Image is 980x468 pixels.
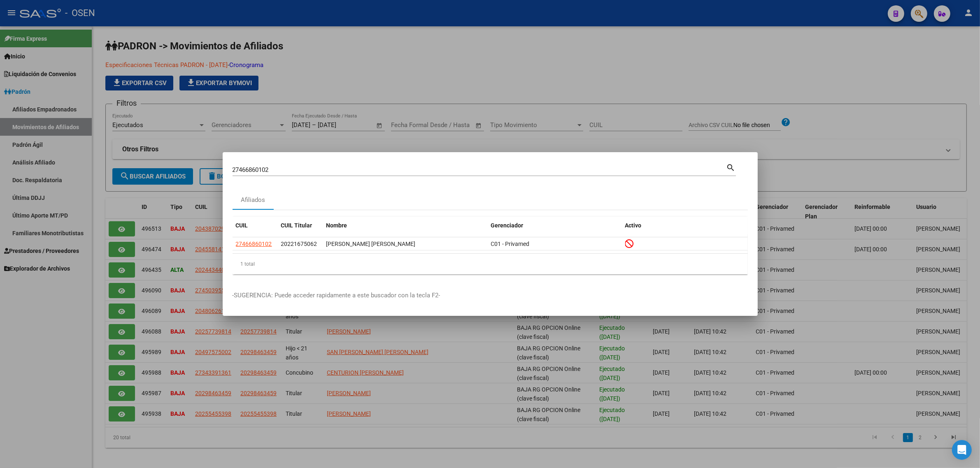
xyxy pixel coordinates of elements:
datatable-header-cell: CUIL [233,217,278,234]
datatable-header-cell: Gerenciador [488,217,622,234]
span: Activo [625,222,642,229]
datatable-header-cell: Nombre [323,217,488,234]
datatable-header-cell: CUIL Titular [278,217,323,234]
span: Nombre [326,222,347,229]
span: 27466860102 [236,241,272,247]
span: C01 - Privamed [491,241,530,247]
div: Open Intercom Messenger [952,440,972,460]
span: 20221675062 [281,241,317,247]
span: CUIL Titular [281,222,312,229]
span: CUIL [236,222,248,229]
span: Gerenciador [491,222,524,229]
div: 1 total [233,254,748,274]
div: Afiliados [241,195,265,205]
datatable-header-cell: Activo [622,217,748,234]
div: [PERSON_NAME] [PERSON_NAME] [326,239,484,249]
p: -SUGERENCIA: Puede acceder rapidamente a este buscador con la tecla F2- [233,291,748,300]
mat-icon: search [726,162,736,172]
